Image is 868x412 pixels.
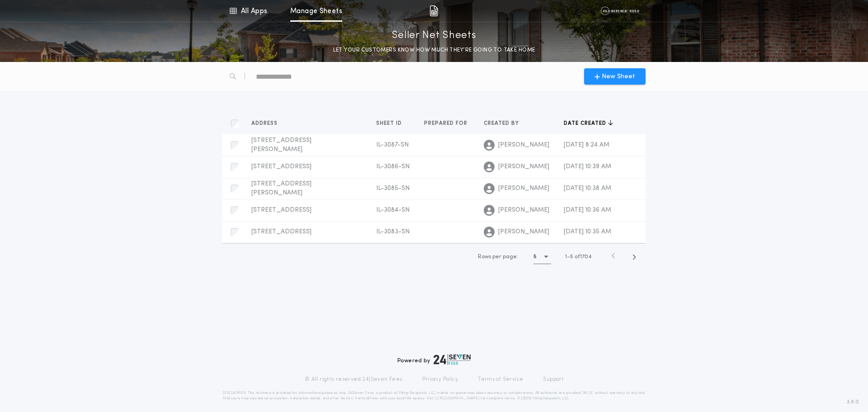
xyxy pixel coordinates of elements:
[564,163,611,170] span: [DATE] 10:39 AM
[251,228,311,235] span: [STREET_ADDRESS]
[333,46,535,55] p: LET YOUR CUSTOMERS KNOW HOW MUCH THEY’RE GOING TO TAKE HOME
[570,254,573,260] span: 5
[376,142,409,148] span: IL-3087-SN
[478,376,523,383] a: Terms of Service
[564,228,611,235] span: [DATE] 10:35 AM
[533,250,551,264] button: 5
[422,376,458,383] a: Privacy Policy
[602,72,635,81] span: New Sheet
[251,119,284,128] button: Address
[376,207,410,213] span: IL-3084-SN
[251,163,311,170] span: [STREET_ADDRESS]
[251,180,311,196] span: [STREET_ADDRESS][PERSON_NAME]
[564,185,611,192] span: [DATE] 10:38 AM
[376,185,410,192] span: IL-3085-SN
[484,119,526,128] button: Created by
[564,207,611,213] span: [DATE] 10:36 AM
[251,120,279,127] span: Address
[564,119,613,128] button: Date created
[498,162,549,171] span: [PERSON_NAME]
[305,376,402,383] p: © All rights reserved. 24|Seven Fees
[424,120,469,127] span: Prepared for
[498,206,549,215] span: [PERSON_NAME]
[600,6,639,15] img: vs-icon
[478,254,518,260] span: Rows per page:
[564,142,609,148] span: [DATE] 8:24 AM
[251,207,311,213] span: [STREET_ADDRESS]
[376,120,404,127] span: Sheet ID
[498,184,549,193] span: [PERSON_NAME]
[565,254,567,260] span: 1
[533,252,537,261] h1: 5
[397,354,471,365] div: Powered by
[498,227,549,237] span: [PERSON_NAME]
[847,398,859,406] span: 3.8.0
[484,120,521,127] span: Created by
[498,141,549,150] span: [PERSON_NAME]
[429,5,438,16] img: img
[251,137,311,153] span: [STREET_ADDRESS][PERSON_NAME]
[392,28,476,43] p: Seller Net Sheets
[376,228,410,235] span: IL-3083-SN
[376,163,410,170] span: IL-3086-SN
[584,68,646,85] button: New Sheet
[222,390,646,401] p: DISCLAIMER: This estimate is provided for informational purposes only. 24|Seven Fees, a product o...
[376,119,409,128] button: Sheet ID
[543,376,563,383] a: Support
[564,120,608,127] span: Date created
[434,354,471,365] img: logo
[435,397,480,400] a: [URL][DOMAIN_NAME]
[575,253,591,261] span: of 1704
